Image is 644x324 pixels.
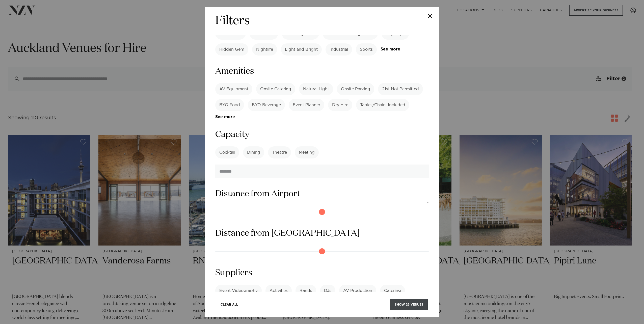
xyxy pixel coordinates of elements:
label: Theatre [268,146,291,158]
label: Industrial [326,43,352,56]
output: - [427,200,429,206]
label: AV Production [339,285,376,297]
label: Sports [356,43,377,56]
label: BYO Beverage [248,99,285,111]
label: Event Videography [215,285,262,297]
button: Clear All [216,299,242,310]
h3: Capacity [215,129,429,140]
label: Nightlife [252,43,277,56]
h3: Amenities [215,66,429,77]
label: DJs [320,285,335,297]
label: Meeting [295,146,319,158]
label: 21st Not Permitted [378,83,423,95]
button: Close [421,7,439,25]
h3: Suppliers [215,267,429,279]
label: Hidden Gem [215,43,248,56]
label: Natural Light [299,83,333,95]
label: Onsite Catering [256,83,295,95]
label: Dining [243,146,264,158]
label: Catering [380,285,405,297]
button: Show 26 venues [390,299,428,310]
label: Dry Hire [328,99,352,111]
label: Light and Bright [281,43,322,56]
h3: Distance from Airport [215,188,429,200]
label: AV Equipment [215,83,252,95]
label: Tables/Chairs Included [356,99,409,111]
label: Cocktail [215,146,239,158]
label: BYO Food [215,99,244,111]
label: Event Planner [289,99,324,111]
h2: Filters [215,13,250,29]
label: Onsite Parking [337,83,374,95]
label: Activities [265,285,292,297]
label: Bands [296,285,316,297]
output: - [427,239,429,245]
h3: Distance from [GEOGRAPHIC_DATA] [215,228,429,239]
